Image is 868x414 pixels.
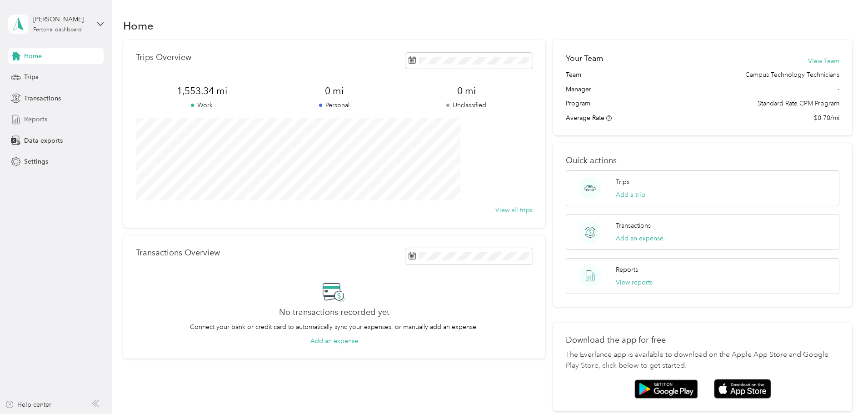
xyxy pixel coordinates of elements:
[495,205,533,215] button: View all trips
[400,100,533,110] p: Unclassified
[838,85,839,94] span: -
[566,99,590,108] span: Program
[268,85,400,97] span: 0 mi
[24,115,47,124] span: Reports
[136,248,220,258] p: Transactions Overview
[566,349,839,371] p: The Everlance app is available to download on the Apple App Store and Google Play Store, click be...
[268,100,400,110] p: Personal
[634,379,698,399] img: Google play
[566,53,603,64] h2: Your Team
[616,234,663,243] button: Add an expense
[616,190,645,200] button: Add a trip
[24,51,42,61] span: Home
[123,21,154,30] h1: Home
[33,15,90,24] div: [PERSON_NAME]
[616,177,629,187] p: Trips
[136,53,191,62] p: Trips Overview
[616,265,638,274] p: Reports
[566,335,839,345] p: Download the app for free
[814,113,839,123] span: $0.70/mi
[817,363,868,414] iframe: Everlance-gr Chat Button Frame
[758,99,839,108] span: Standard Rate CPM Program
[616,221,651,230] p: Transactions
[566,85,591,94] span: Manager
[24,157,48,166] span: Settings
[190,322,478,332] p: Connect your bank or credit card to automatically sync your expenses, or manually add an expense.
[24,136,63,145] span: Data exports
[566,70,581,80] span: Team
[616,278,653,287] button: View reports
[566,114,604,122] span: Average Rate
[33,27,82,33] div: Personal dashboard
[400,85,533,97] span: 0 mi
[745,70,839,80] span: Campus Technology Technicians
[714,379,771,399] img: App store
[808,56,839,66] button: View Team
[279,308,389,317] h2: No transactions recorded yet
[136,100,268,110] p: Work
[24,72,38,82] span: Trips
[24,94,61,103] span: Transactions
[310,336,358,346] button: Add an expense
[136,85,268,97] span: 1,553.34 mi
[566,156,839,165] p: Quick actions
[5,400,51,409] button: Help center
